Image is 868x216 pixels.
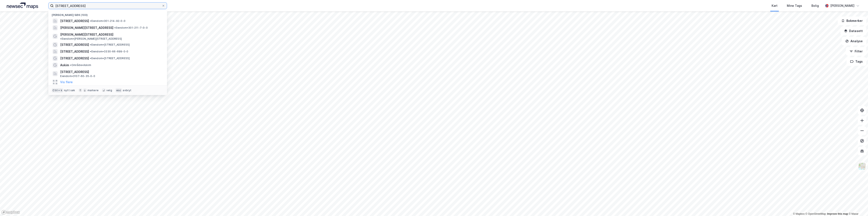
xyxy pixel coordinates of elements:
span: Askim [60,63,69,68]
div: avbryt [123,89,131,92]
span: • [70,63,71,67]
iframe: Chat Widget [847,196,868,216]
span: [STREET_ADDRESS] [60,18,89,24]
span: • [90,50,91,53]
button: Vis flere [60,80,73,85]
button: Filter [846,47,866,56]
div: nytt søk [64,89,75,92]
span: [PERSON_NAME][STREET_ADDRESS] [60,32,113,37]
div: Kontrollprogram for chat [847,196,868,216]
span: • [114,26,115,29]
span: • [60,37,61,40]
span: [STREET_ADDRESS] [60,42,89,47]
input: Søk på adresse, matrikkel, gårdeiere, leietakere eller personer [54,3,162,9]
span: Eiendom • [STREET_ADDRESS] [90,57,130,60]
button: Bokmerker [838,17,866,25]
img: logo.a4113a55bc3d86da70a041830d287a7e.svg [7,3,38,9]
div: Mine Tags [787,3,802,8]
span: Område • Askim [70,63,91,67]
span: [STREET_ADDRESS] [60,69,162,74]
div: Ctrl + k [52,88,63,93]
div: [PERSON_NAME] søk (100) [48,10,167,18]
a: Improve this map [827,212,848,215]
span: [STREET_ADDRESS] [60,49,89,54]
span: • [90,43,91,46]
div: Kart [772,3,778,8]
div: markere [88,89,99,92]
img: Z [858,162,866,170]
span: Eiendom • 301-214-92-0-0 [90,19,125,23]
span: Eiendom • 301-211-7-0-0 [114,26,147,29]
span: Eiendom • [STREET_ADDRESS] [90,43,130,46]
div: esc [115,88,122,93]
span: Eiendom • 3107-60-35-0-0 [60,74,95,78]
span: Eiendom • 3330-66-699-0-0 [90,50,128,53]
span: [STREET_ADDRESS] [60,56,89,61]
div: [PERSON_NAME] [830,3,854,8]
button: Tags [847,57,866,66]
a: Mapbox homepage [1,210,20,215]
span: Eiendom • [PERSON_NAME][STREET_ADDRESS] [60,37,122,41]
a: Mapbox [793,212,805,215]
div: Bolig [811,3,819,8]
span: • [90,19,91,22]
button: Analyse [842,37,866,45]
a: OpenStreetMap [805,212,826,215]
span: • [90,57,91,60]
span: [PERSON_NAME][STREET_ADDRESS] [60,25,113,30]
button: Datasett [840,27,866,35]
div: velg [106,89,112,92]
